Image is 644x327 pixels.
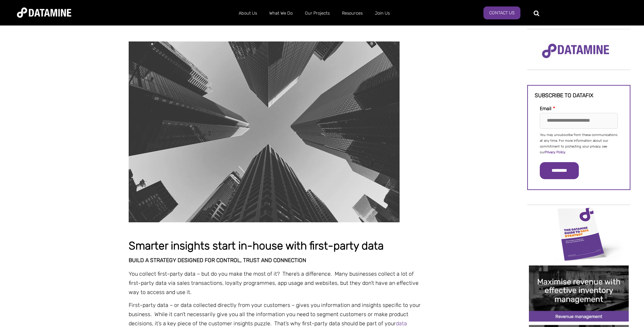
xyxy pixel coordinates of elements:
img: 20250408 Maximise revenue with effective inventory management-1 [529,265,629,322]
img: Datamine [17,7,71,18]
span: Smarter insights start in-house with first-party data [129,239,384,252]
p: You collect first-party data – but do you make the most of it? There’s a difference. Many busines... [129,269,425,297]
span: Build a strategy designed for control, trust and connection [129,257,306,263]
h3: Subscribe to datafix [535,92,623,99]
a: Resources [336,4,369,22]
span: Email [540,106,551,111]
a: Our Projects [299,4,336,22]
a: Contact Us [483,6,520,19]
a: About Us [233,4,263,22]
p: You may unsubscribe from these communications at any time. For more information about our commitm... [540,132,618,155]
img: 20250915 Smarter insights start in-house with first-party data [129,41,400,222]
a: Join Us [369,4,396,22]
a: What We Do [263,4,299,22]
img: Data Strategy Cover thumbnail [529,206,629,262]
a: Privacy Policy [545,150,565,154]
img: Datamine Logo No Strapline - Purple [537,39,614,63]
